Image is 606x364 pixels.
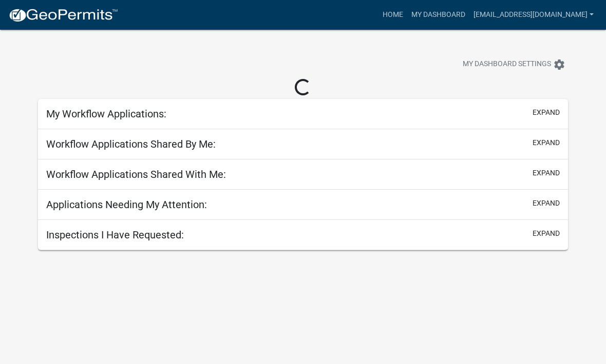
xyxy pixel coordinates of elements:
button: My Dashboard Settingssettings [454,54,574,74]
i: settings [553,58,565,71]
button: expand [533,228,560,239]
button: expand [533,137,560,148]
h5: Applications Needing My Attention: [46,198,207,211]
a: My Dashboard [407,5,469,25]
button: expand [533,198,560,209]
span: My Dashboard Settings [463,58,551,71]
h5: Workflow Applications Shared With Me: [46,168,226,180]
a: [EMAIL_ADDRESS][DOMAIN_NAME] [469,5,598,25]
a: Home [378,5,407,25]
h5: Inspections I Have Requested: [46,229,184,241]
button: expand [533,107,560,118]
h5: My Workflow Applications: [46,108,166,120]
button: expand [533,168,560,178]
h5: Workflow Applications Shared By Me: [46,138,216,150]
